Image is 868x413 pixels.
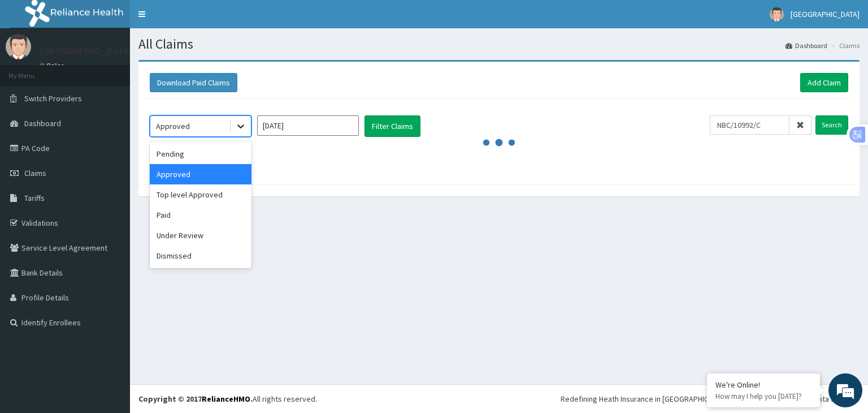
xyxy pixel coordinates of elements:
input: Search by HMO ID [710,115,789,135]
span: We're online! [66,131,156,245]
strong: Copyright © 2017 . [138,394,253,404]
div: Minimize live chat window [185,6,212,33]
div: Dismissed [150,246,251,266]
img: User Image [770,7,784,21]
a: Online [40,62,67,70]
div: Approved [150,164,251,184]
span: Tariffs [24,193,45,203]
h1: All Claims [138,37,860,51]
span: [GEOGRAPHIC_DATA] [791,9,860,19]
div: Under Review [150,225,251,246]
div: Redefining Heath Insurance in [GEOGRAPHIC_DATA] using Telemedicine and Data Science! [561,393,860,405]
a: Add Claim [800,73,848,92]
input: Search [815,115,848,135]
textarea: Type your message and hit 'Enter' [6,285,215,325]
span: Switch Providers [24,93,82,104]
input: Select Month and Year [257,115,359,136]
img: User Image [6,34,31,59]
a: RelianceHMO [202,394,250,404]
div: We're Online! [715,380,811,390]
img: d_794563401_company_1708531726252_794563401 [21,57,46,85]
button: Download Paid Claims [150,73,237,92]
div: Paid [150,205,251,225]
span: Dashboard [24,118,61,128]
a: Dashboard [785,41,827,50]
p: [GEOGRAPHIC_DATA] [40,46,133,56]
button: Filter Claims [364,115,420,137]
div: Pending [150,144,251,164]
div: Top level Approved [150,184,251,205]
svg: audio-loading [482,126,516,160]
div: Chat with us now [59,63,190,78]
li: Claims [828,41,860,50]
span: Claims [24,168,46,178]
p: How may I help you today? [715,392,811,401]
footer: All rights reserved. [130,384,868,413]
div: Approved [156,121,190,132]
